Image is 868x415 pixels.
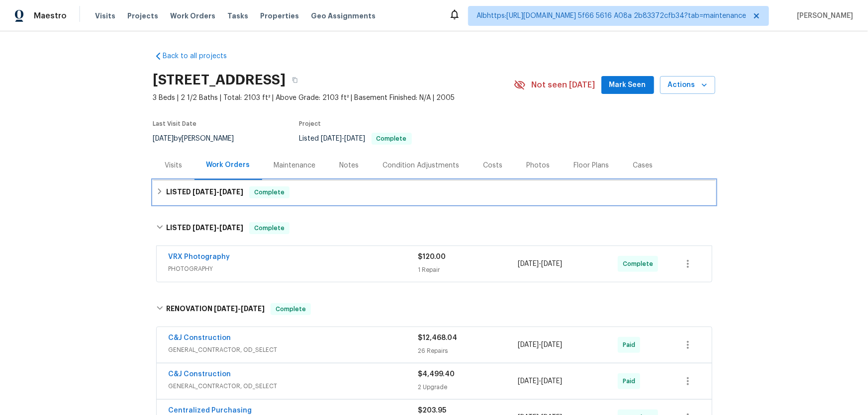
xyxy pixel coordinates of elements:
span: Mark Seen [609,79,646,91]
span: [DATE] [219,188,243,195]
span: Not seen [DATE] [532,80,595,90]
div: Floor Plans [574,161,609,170]
span: Work Orders [170,11,215,21]
div: Condition Adjustments [383,161,460,170]
div: Cases [633,161,653,170]
span: Maestro [34,11,67,21]
span: - [518,259,562,269]
div: Maintenance [274,161,316,170]
span: - [518,340,562,350]
h2: [STREET_ADDRESS] [153,75,286,85]
span: Tasks [227,12,248,19]
span: [DATE] [153,135,174,142]
span: [DATE] [193,188,216,195]
a: C&J Construction [169,334,231,341]
span: [DATE] [518,341,539,348]
div: Notes [340,161,359,170]
div: LISTED [DATE]-[DATE]Complete [153,180,715,204]
span: Last Visit Date [153,121,197,127]
span: $12,468.04 [418,334,458,341]
span: Project [299,121,321,127]
span: Projects [127,11,158,21]
span: [DATE] [518,378,539,385]
div: 2 Upgrade [418,382,518,392]
div: RENOVATION [DATE]-[DATE]Complete [153,293,715,325]
span: Complete [272,304,310,314]
span: 3 Beds | 2 1/2 Baths | Total: 2103 ft² | Above Grade: 2103 ft² | Basement Finished: N/A | 2005 [153,93,514,103]
span: [DATE] [193,224,216,231]
span: $203.95 [418,407,447,414]
span: GENERAL_CONTRACTOR, OD_SELECT [169,381,418,391]
span: $120.00 [418,253,446,260]
a: Centralized Purchasing [169,407,252,414]
span: [PERSON_NAME] [793,11,853,21]
span: PHOTOGRAPHY [169,264,418,274]
span: Albhttps:[URL][DOMAIN_NAME] 5f66 5616 A08a 2b83372cfb34?tab=maintenance [477,11,746,21]
span: Complete [623,259,657,269]
div: 26 Repairs [418,346,518,356]
span: - [214,305,265,312]
div: by [PERSON_NAME] [153,133,246,145]
div: 1 Repair [418,265,518,275]
span: Complete [373,136,411,142]
span: [DATE] [214,305,238,312]
span: [DATE] [541,341,562,348]
span: GENERAL_CONTRACTOR, OD_SELECT [169,345,418,355]
span: Paid [623,376,639,386]
span: - [518,376,562,386]
span: [DATE] [541,378,562,385]
a: VRX Photography [169,253,230,260]
button: Mark Seen [601,76,654,94]
span: Paid [623,340,639,350]
div: Work Orders [206,160,250,170]
span: [DATE] [321,135,342,142]
h6: LISTED [166,186,243,198]
a: C&J Construction [169,371,231,378]
span: Geo Assignments [311,11,376,21]
span: Visits [95,11,115,21]
span: Complete [250,187,289,197]
span: - [193,188,243,195]
span: [DATE] [219,224,243,231]
span: $4,499.40 [418,371,455,378]
span: [DATE] [518,260,539,267]
span: [DATE] [345,135,366,142]
button: Copy Address [286,71,304,89]
span: Actions [668,79,707,91]
a: Back to all projects [153,51,249,61]
span: - [193,224,243,231]
span: [DATE] [241,305,265,312]
div: Photos [527,161,550,170]
div: Costs [483,161,503,170]
span: [DATE] [541,260,562,267]
span: - [321,135,366,142]
div: Visits [165,161,183,170]
h6: RENOVATION [166,303,265,315]
button: Actions [660,76,715,94]
span: Complete [250,223,289,233]
span: Properties [260,11,299,21]
span: Listed [299,135,412,142]
h6: LISTED [166,222,243,234]
div: LISTED [DATE]-[DATE]Complete [153,212,715,244]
